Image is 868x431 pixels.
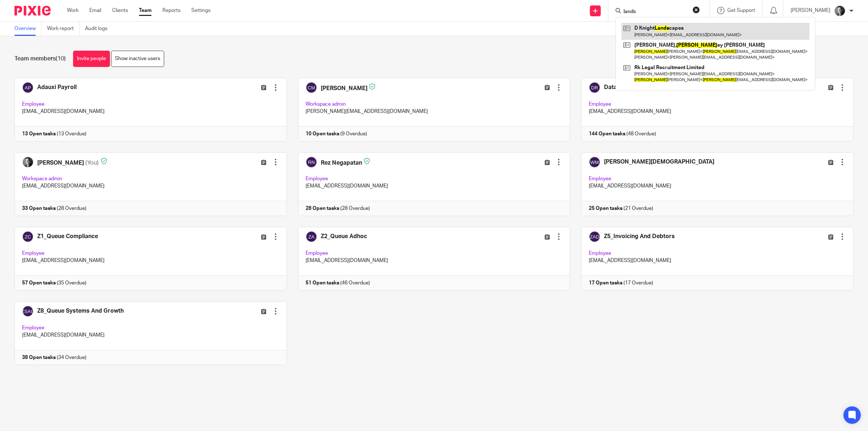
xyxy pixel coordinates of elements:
a: Invite people [73,51,110,67]
a: Reports [162,7,180,14]
a: Email [89,7,101,14]
a: Team [139,7,152,14]
a: Work [67,7,78,14]
a: Work report [47,22,80,36]
span: Get Support [727,8,755,13]
h1: Team members [14,55,66,63]
a: Settings [191,7,210,14]
button: Clear [693,6,700,13]
a: Clients [112,7,128,14]
a: Show inactive users [111,51,164,67]
span: (10) [56,56,66,62]
p: [PERSON_NAME] [791,7,830,14]
input: Search [623,9,688,15]
a: Overview [14,22,42,36]
img: DSC_9061-3.jpg [834,5,846,17]
img: Pixie [14,6,51,16]
a: Audit logs [85,22,113,36]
